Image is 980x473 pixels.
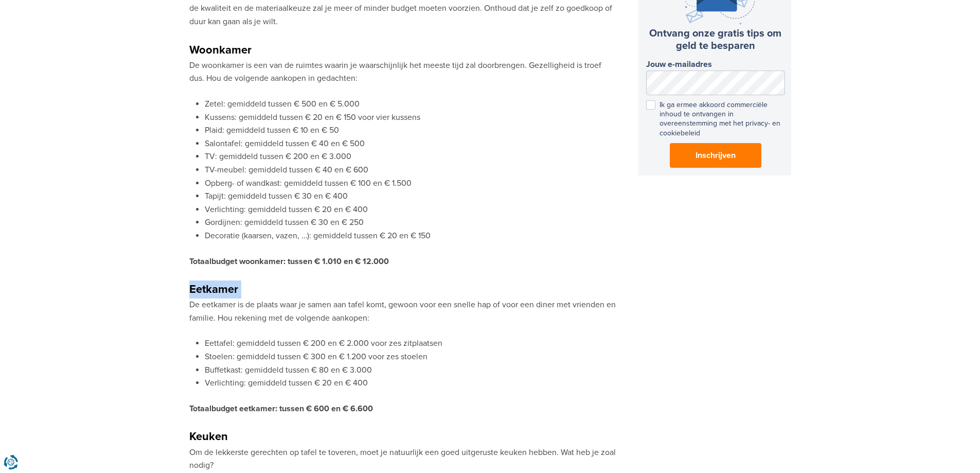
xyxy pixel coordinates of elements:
label: Ik ga ermee akkoord commerciële inhoud te ontvangen in overeenstemming met het privacy- en cookie... [646,100,785,138]
h3: Ontvang onze gratis tips om geld te besparen [646,27,785,52]
li: Decoratie (kaarsen, vazen, …): gemiddeld tussen € 20 en € 150 [205,230,616,243]
p: De woonkamer is een van de ruimtes waarin je waarschijnlijk het meeste tijd zal doorbrengen. Geze... [189,59,616,85]
li: Zetel: gemiddeld tussen € 500 en € 5.000 [205,98,616,111]
li: Tapijt: gemiddeld tussen € 30 en € 400 [205,190,616,203]
li: Kussens: gemiddeld tussen € 20 en € 150 voor vier kussens [205,111,616,125]
li: TV: gemiddeld tussen € 200 en € 3.000 [205,150,616,164]
iframe: fb:page Facebook Social Plugin [638,200,793,267]
strong: Woonkamer [189,43,252,57]
p: Om de lekkerste gerechten op tafel te toveren, moet je natuurlijk een goed uitgeruste keuken hebb... [189,446,616,472]
li: Salontafel: gemiddeld tussen € 40 en € 500 [205,137,616,151]
label: Jouw e-mailadres [646,60,785,69]
li: Plaid: gemiddeld tussen € 10 en € 50 [205,124,616,137]
li: Verlichting: gemiddeld tussen € 20 en € 400 [205,377,616,390]
strong: Totaalbudget eetkamer: tussen € 600 en € 6.600 [189,404,373,414]
li: TV-meubel: gemiddeld tussen € 40 en € 600 [205,164,616,177]
button: Inschrijven [670,143,761,168]
strong: Eetkamer [189,283,238,296]
li: Buffetkast: gemiddeld tussen € 80 en € 3.000 [205,364,616,377]
strong: Totaalbudget woonkamer: tussen € 1.010 en € 12.000 [189,256,389,267]
span: Inschrijven [696,149,736,162]
strong: Keuken [189,430,228,444]
li: Verlichting: gemiddeld tussen € 20 en € 400 [205,203,616,217]
li: Opberg- of wandkast: gemiddeld tussen € 100 en € 1.500 [205,177,616,190]
li: Eettafel: gemiddeld tussen € 200 en € 2.000 voor zes zitplaatsen [205,337,616,351]
li: Gordijnen: gemiddeld tussen € 30 en € 250 [205,216,616,230]
li: Stoelen: gemiddeld tussen € 300 en € 1.200 voor zes stoelen [205,351,616,364]
p: De eetkamer is de plaats waar je samen aan tafel komt, gewoon voor een snelle hap of voor een din... [189,299,616,325]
